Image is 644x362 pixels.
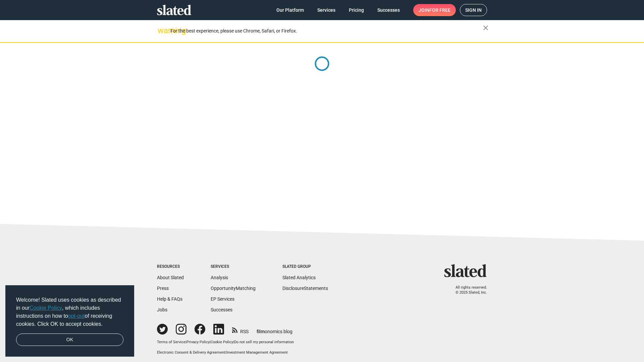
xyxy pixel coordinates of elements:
[282,275,316,280] a: Slated Analytics
[349,4,364,16] span: Pricing
[233,340,234,344] span: |
[460,4,487,16] a: Sign in
[210,340,211,344] span: |
[317,4,335,16] span: Services
[429,4,450,16] span: for free
[211,296,234,302] a: EP Services
[5,285,134,357] div: cookieconsent
[157,340,185,344] a: Terms of Service
[157,296,182,302] a: Help & FAQs
[225,350,226,355] span: |
[186,340,210,344] a: Privacy Policy
[185,340,186,344] span: |
[377,4,400,16] span: Successes
[276,4,304,16] span: Our Platform
[211,264,256,269] div: Services
[312,4,341,16] a: Services
[226,350,288,355] a: Investment Management Agreement
[211,307,232,312] a: Successes
[448,285,487,295] p: All rights reserved. © 2025 Slated, Inc.
[257,323,292,335] a: filmonomics blog
[211,340,233,344] a: Cookie Policy
[68,313,85,319] a: opt-out
[157,307,167,312] a: Jobs
[170,26,483,36] div: For the best experience, please use Chrome, Safari, or Firefox.
[157,350,225,355] a: Electronic Consent & Delivery Agreement
[465,4,482,16] span: Sign in
[157,264,184,269] div: Resources
[482,24,490,32] mat-icon: close
[234,340,294,345] button: Do not sell my personal information
[16,296,123,328] span: Welcome! Slated uses cookies as described in our , which includes instructions on how to of recei...
[419,4,450,16] span: Join
[30,305,62,311] a: Cookie Policy
[257,329,265,334] span: film
[413,4,456,16] a: Joinfor free
[211,286,256,291] a: OpportunityMatching
[158,26,166,35] mat-icon: warning
[232,324,249,335] a: RSS
[343,4,369,16] a: Pricing
[372,4,405,16] a: Successes
[16,334,123,346] a: dismiss cookie message
[211,275,228,280] a: Analysis
[282,264,328,269] div: Slated Group
[271,4,309,16] a: Our Platform
[282,286,328,291] a: DisclosureStatements
[157,286,169,291] a: Press
[157,275,184,280] a: About Slated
